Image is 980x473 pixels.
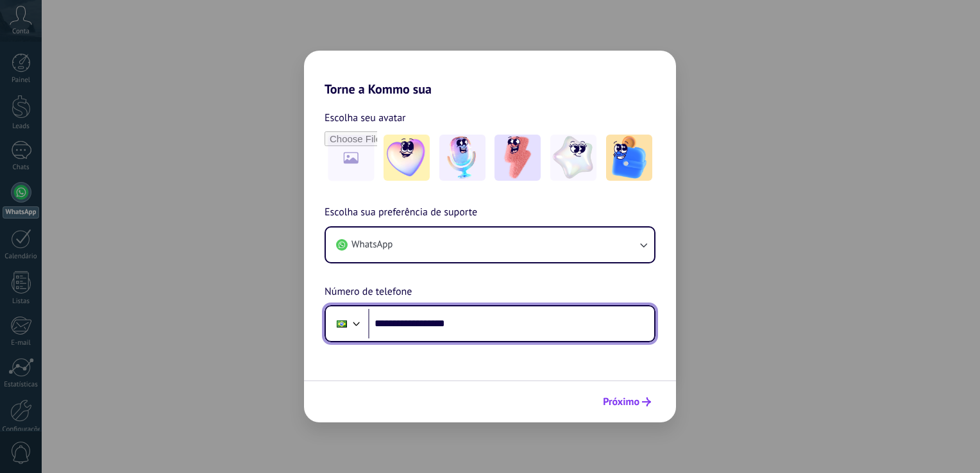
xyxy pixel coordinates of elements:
[330,310,354,337] div: Brazil: + 55
[325,204,477,221] span: Escolha sua preferência de suporte
[439,135,486,181] img: -2.jpeg
[384,135,430,181] img: -1.jpeg
[326,228,654,262] button: WhatsApp
[603,397,639,406] span: Próximo
[304,51,676,97] h2: Torne a Kommo sua
[606,135,652,181] img: -5.jpeg
[550,135,596,181] img: -4.jpeg
[494,135,541,181] img: -3.jpeg
[351,238,393,251] span: WhatsApp
[325,284,412,301] span: Número de telefone
[597,391,657,413] button: Próximo
[325,110,406,126] span: Escolha seu avatar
